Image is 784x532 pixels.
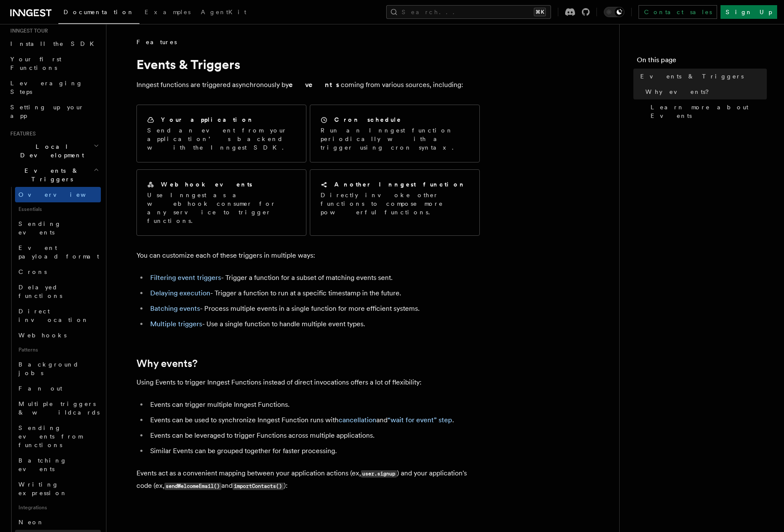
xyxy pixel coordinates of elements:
a: Batching events [15,453,101,477]
span: Batching events [18,457,67,472]
li: - Trigger a function for a subset of matching events sent. [148,272,480,284]
a: Sign Up [720,5,777,19]
a: Install the SDK [7,36,101,51]
a: Cron scheduleRun an Inngest function periodically with a trigger using cron syntax. [310,105,480,162]
span: Crons [18,268,47,275]
span: Webhooks [18,332,67,339]
h2: Cron schedule [334,115,402,124]
span: Events & Triggers [640,72,744,81]
li: Events can be leveraged to trigger Functions across multiple applications. [148,430,480,442]
p: Events act as a convenient mapping between your application actions (ex, ) and your application's... [136,467,480,492]
span: Overview [18,191,107,198]
a: Writing expression [15,477,101,501]
span: Background jobs [18,361,79,376]
a: Your first Functions [7,51,101,75]
a: Documentation [58,3,139,24]
button: Events & Triggers [7,163,101,187]
span: Neon [18,519,44,526]
span: Inngest tour [7,27,48,34]
a: cancellation [339,416,376,424]
span: Local Development [7,142,94,159]
span: Features [7,130,36,137]
p: Inngest functions are triggered asynchronously by coming from various sources, including: [136,79,480,91]
span: Fan out [18,385,62,392]
span: Patterns [15,343,101,357]
span: Integrations [15,501,101,514]
li: Events can trigger multiple Inngest Functions. [148,399,480,411]
h2: Your application [161,115,254,124]
a: Setting up your app [7,99,101,123]
a: Batching events [150,304,200,313]
a: Multiple triggers [150,320,202,328]
span: Writing expression [18,481,67,496]
button: Search...⌘K [386,5,551,19]
a: Delayed functions [15,280,101,304]
p: Use Inngest as a webhook consumer for any service to trigger functions. [147,191,296,225]
h2: Another Inngest function [334,180,466,189]
a: Why events? [136,358,197,370]
h1: Events & Triggers [136,57,480,72]
kbd: ⌘K [534,8,546,16]
code: sendWelcomeEmail() [164,483,221,490]
a: Your applicationSend an event from your application’s backend with the Inngest SDK. [136,105,306,162]
span: Your first Functions [10,56,61,71]
span: AgentKit [201,9,246,15]
a: Webhooks [15,328,101,343]
li: Events can be used to synchronize Inngest Function runs with and . [148,414,480,426]
span: Sending events from functions [18,424,82,448]
a: Why events? [642,84,767,99]
li: - Process multiple events in a single function for more efficient systems. [148,303,480,315]
p: Using Events to trigger Inngest Functions instead of direct invocations offers a lot of flexibility: [136,376,480,388]
a: Overview [15,187,101,202]
span: Event payload format [18,244,99,260]
span: Documentation [64,9,134,15]
span: Sending events [18,220,61,236]
strong: events [289,81,341,89]
li: - Use a single function to handle multiple event types. [148,318,480,330]
p: You can customize each of these triggers in multiple ways: [136,249,480,261]
a: Event payload format [15,240,101,264]
a: “wait for event” step [387,416,452,424]
li: Similar Events can be grouped together for faster processing. [148,445,480,457]
a: Filtering event triggers [150,274,221,282]
a: Direct invocation [15,304,101,328]
a: Background jobs [15,357,101,381]
a: Sending events from functions [15,420,101,453]
a: Another Inngest functionDirectly invoke other functions to compose more powerful functions. [310,169,480,236]
a: AgentKit [196,3,251,23]
a: Examples [139,3,196,23]
span: Why events? [645,87,715,96]
span: Leveraging Steps [10,80,83,95]
p: Run an Inngest function periodically with a trigger using cron syntax. [321,126,469,152]
h4: On this page [637,55,767,69]
code: user.signup [361,470,397,478]
a: Delaying execution [150,289,210,297]
span: Events & Triggers [7,166,94,183]
span: Direct invocation [18,308,89,323]
span: Multiple triggers & wildcards [18,400,100,416]
a: Fan out [15,381,101,396]
a: Crons [15,264,101,280]
span: Setting up your app [10,104,84,119]
a: Sending events [15,216,101,240]
a: Events & Triggers [637,69,767,84]
button: Toggle dark mode [604,7,624,17]
h2: Webhook events [161,180,252,189]
span: Install the SDK [10,40,99,47]
a: Webhook eventsUse Inngest as a webhook consumer for any service to trigger functions. [136,169,306,236]
a: Leveraging Steps [7,75,101,99]
a: Learn more about Events [647,99,767,123]
p: Directly invoke other functions to compose more powerful functions. [321,191,469,216]
code: importContacts() [233,483,284,490]
span: Essentials [15,202,101,216]
button: Local Development [7,139,101,163]
p: Send an event from your application’s backend with the Inngest SDK. [147,126,296,152]
a: Neon [15,514,101,530]
span: Features [136,38,177,46]
a: Contact sales [639,5,717,19]
span: Learn more about Events [651,103,767,120]
span: Examples [145,9,191,15]
span: Delayed functions [18,284,62,299]
a: Multiple triggers & wildcards [15,396,101,420]
li: - Trigger a function to run at a specific timestamp in the future. [148,287,480,299]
